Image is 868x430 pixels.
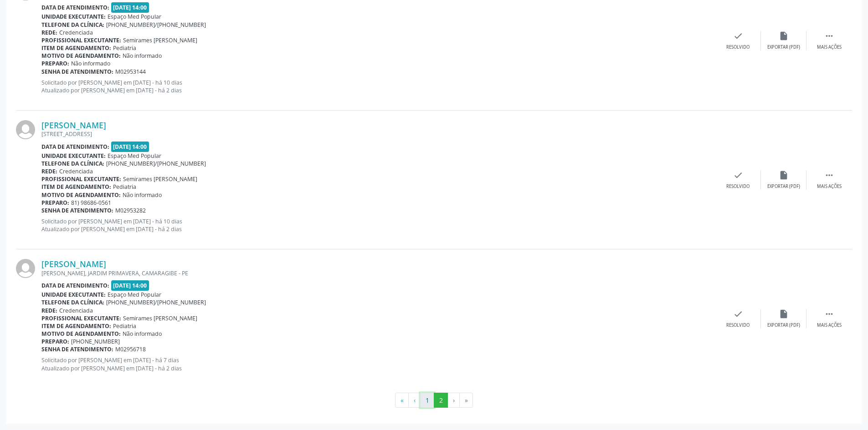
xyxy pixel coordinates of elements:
div: Exportar (PDF) [767,44,800,51]
div: Resolvido [726,322,750,329]
span: Semirames [PERSON_NAME] [123,36,197,44]
a: [PERSON_NAME] [41,120,106,130]
span: Credenciada [59,29,93,36]
span: Semirames [PERSON_NAME] [123,314,197,322]
div: Mais ações [817,183,842,190]
a: [PERSON_NAME] [41,259,106,269]
b: Item de agendamento: [41,44,111,52]
img: img [16,259,35,278]
button: Go to page 2 [434,393,448,408]
b: Data de atendimento: [41,282,109,289]
i:  [824,309,834,319]
b: Telefone da clínica: [41,298,104,306]
div: Mais ações [817,44,842,51]
b: Profissional executante: [41,314,121,322]
div: Resolvido [726,44,750,51]
b: Telefone da clínica: [41,160,104,167]
b: Item de agendamento: [41,322,111,330]
span: [PHONE_NUMBER]/[PHONE_NUMBER] [106,21,206,29]
span: Espaço Med Popular [108,291,161,298]
span: Não informado [123,330,162,338]
i:  [824,170,834,180]
span: Espaço Med Popular [108,152,161,160]
div: Exportar (PDF) [767,183,800,190]
b: Unidade executante: [41,152,106,160]
span: M02956718 [115,345,146,353]
span: [DATE] 14:00 [111,2,149,13]
button: Go to first page [395,393,409,408]
i: insert_drive_file [779,170,789,180]
span: Não informado [71,60,110,67]
b: Profissional executante: [41,36,121,44]
p: Solicitado por [PERSON_NAME] em [DATE] - há 7 dias Atualizado por [PERSON_NAME] em [DATE] - há 2 ... [41,356,715,372]
button: Go to previous page [408,393,421,408]
b: Rede: [41,307,57,314]
b: Senha de atendimento: [41,207,113,214]
span: [PHONE_NUMBER]/[PHONE_NUMBER] [106,298,206,306]
button: Go to page 1 [420,393,434,408]
b: Telefone da clínica: [41,21,104,29]
span: Semirames [PERSON_NAME] [123,175,197,183]
div: Mais ações [817,322,842,329]
b: Unidade executante: [41,291,106,298]
b: Motivo de agendamento: [41,52,121,60]
span: [DATE] 14:00 [111,142,149,152]
span: Credenciada [59,167,93,175]
ul: Pagination [16,393,852,408]
span: Não informado [123,191,162,199]
span: [PHONE_NUMBER] [71,338,120,345]
span: M02953144 [115,68,146,76]
div: [STREET_ADDRESS] [41,130,715,138]
b: Item de agendamento: [41,183,111,191]
div: Resolvido [726,183,750,190]
div: [PERSON_NAME], JARDIM PRIMAVERA, CAMARAGIBE - PE [41,269,715,277]
b: Data de atendimento: [41,4,109,11]
b: Data de atendimento: [41,143,109,151]
p: Solicitado por [PERSON_NAME] em [DATE] - há 10 dias Atualizado por [PERSON_NAME] em [DATE] - há 2... [41,79,715,94]
b: Rede: [41,29,57,36]
span: M02953282 [115,207,146,214]
img: img [16,120,35,139]
i: insert_drive_file [779,309,789,319]
div: Exportar (PDF) [767,322,800,329]
i: check [733,31,743,41]
b: Preparo: [41,338,69,345]
b: Unidade executante: [41,13,106,20]
span: 81) 98686-0561 [71,199,111,207]
b: Profissional executante: [41,175,121,183]
b: Senha de atendimento: [41,345,113,353]
span: Credenciada [59,307,93,314]
b: Motivo de agendamento: [41,330,121,338]
b: Rede: [41,167,57,175]
span: Não informado [123,52,162,60]
i:  [824,31,834,41]
i: check [733,170,743,180]
span: Pediatria [113,183,136,191]
span: Pediatria [113,44,136,52]
b: Preparo: [41,199,69,207]
b: Motivo de agendamento: [41,191,121,199]
b: Senha de atendimento: [41,68,113,76]
span: [PHONE_NUMBER]/[PHONE_NUMBER] [106,160,206,167]
i: check [733,309,743,319]
span: [DATE] 14:00 [111,280,149,291]
i: insert_drive_file [779,31,789,41]
b: Preparo: [41,60,69,67]
span: Pediatria [113,322,136,330]
span: Espaço Med Popular [108,13,161,20]
p: Solicitado por [PERSON_NAME] em [DATE] - há 10 dias Atualizado por [PERSON_NAME] em [DATE] - há 2... [41,218,715,233]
